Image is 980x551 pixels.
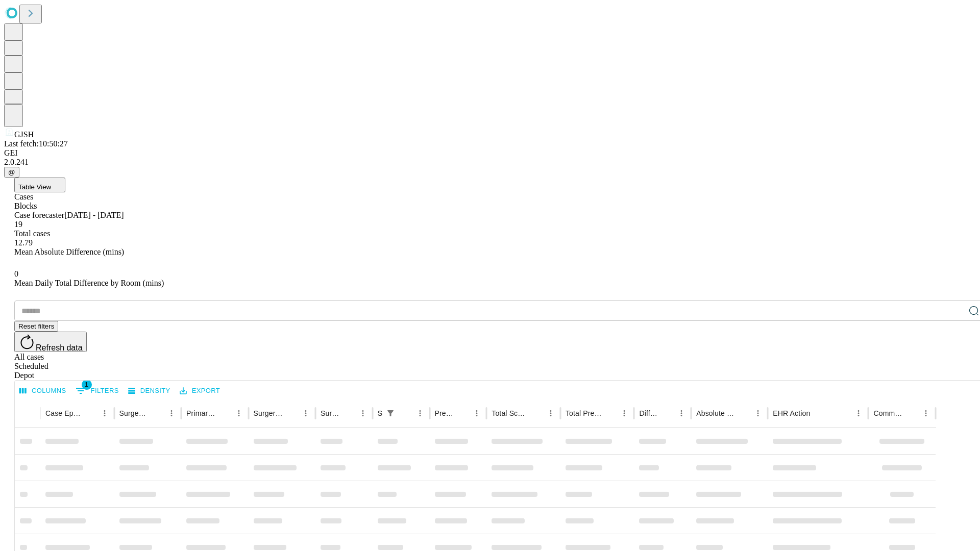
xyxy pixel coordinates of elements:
button: Sort [529,406,544,420]
span: Last fetch: 10:50:27 [4,139,68,148]
button: Sort [399,406,413,420]
span: Table View [18,183,51,191]
button: Density [126,383,173,399]
div: Case Epic Id [45,409,82,417]
button: Show filters [383,406,398,420]
div: GEI [4,148,976,158]
button: Reset filters [14,321,58,332]
div: Surgery Date [321,409,340,417]
div: Total Scheduled Duration [492,409,528,417]
div: 2.0.241 [4,158,976,167]
button: Menu [356,406,370,420]
button: Menu [232,406,246,420]
button: Menu [751,406,765,420]
button: Menu [674,406,689,420]
button: Menu [919,406,933,420]
div: Difference [639,409,659,417]
button: Menu [299,406,313,420]
div: Comments [873,409,903,417]
button: Menu [617,406,631,420]
button: Sort [341,406,356,420]
span: Reset filters [18,322,54,330]
button: Refresh data [14,332,87,352]
button: Sort [603,406,617,420]
button: Sort [83,406,97,420]
div: Surgery Name [254,409,283,417]
button: Menu [164,406,179,420]
div: Primary Service [186,409,216,417]
button: Menu [413,406,427,420]
button: Menu [97,406,112,420]
button: Sort [284,406,299,420]
span: 0 [14,269,18,278]
div: Scheduled In Room Duration [378,409,382,417]
span: GJSH [14,130,34,139]
button: Menu [544,406,558,420]
button: Table View [14,178,65,192]
span: 19 [14,220,22,229]
button: Menu [470,406,484,420]
div: 1 active filter [383,406,398,420]
span: Refresh data [36,343,83,352]
button: Sort [150,406,164,420]
div: Absolute Difference [696,409,736,417]
span: 1 [82,380,92,390]
button: Sort [217,406,232,420]
span: @ [8,168,15,176]
div: EHR Action [773,409,810,417]
span: 12.79 [14,238,33,247]
button: Sort [904,406,919,420]
span: Mean Daily Total Difference by Room (mins) [14,279,164,287]
span: Total cases [14,229,50,238]
span: Case forecaster [14,211,64,219]
button: Sort [811,406,825,420]
span: Mean Absolute Difference (mins) [14,247,124,256]
button: Sort [660,406,674,420]
button: Select columns [17,383,69,399]
span: [DATE] - [DATE] [64,211,124,219]
div: Predicted In Room Duration [435,409,455,417]
div: Total Predicted Duration [566,409,602,417]
div: Surgeon Name [119,409,149,417]
button: Menu [851,406,866,420]
button: Sort [455,406,470,420]
button: Show filters [73,383,121,399]
button: @ [4,167,19,178]
button: Export [177,383,223,399]
button: Sort [737,406,751,420]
